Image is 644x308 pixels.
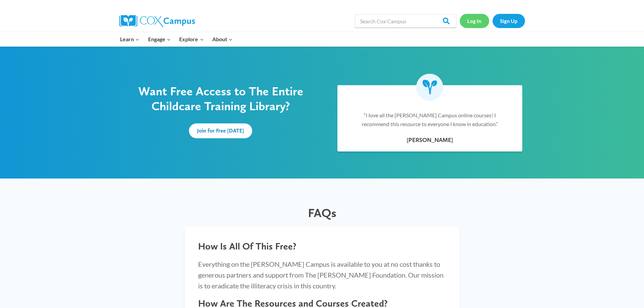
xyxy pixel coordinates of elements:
a: Join for Free [DATE] [189,123,252,138]
img: Cox Campus [119,15,195,27]
button: Child menu of Learn [116,32,144,46]
button: Child menu of Engage [144,32,175,46]
p: “I love all the [PERSON_NAME] Campus online courses! I recommend this resource to everyone I know... [351,111,509,128]
input: Search Cox Campus [355,14,456,28]
p: Want Free Access to The Entire Childcare Training Library? [118,84,324,113]
span: Join for Free [DATE] [197,127,244,134]
h4: How Is All Of This Free? [198,241,446,252]
span: FAQs [308,206,336,220]
nav: Primary Navigation [116,32,237,46]
a: Log In [460,14,489,28]
div: [PERSON_NAME] [351,135,509,145]
nav: Secondary Navigation [460,14,525,28]
button: Child menu of Explore [175,32,208,46]
p: Everything on the [PERSON_NAME] Campus is available to you at no cost thanks to generous partners... [198,259,446,291]
button: Child menu of About [208,32,237,46]
a: Sign Up [493,14,525,28]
